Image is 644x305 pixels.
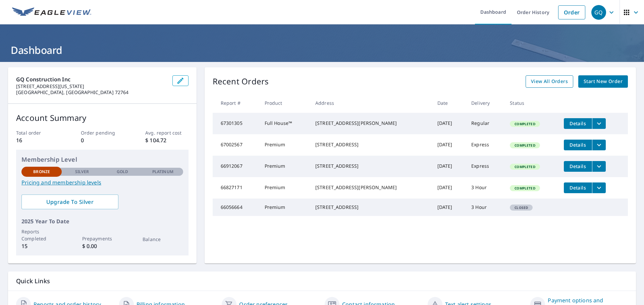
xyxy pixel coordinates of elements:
[81,136,124,144] p: 0
[213,75,269,88] p: Recent Orders
[16,89,167,95] p: [GEOGRAPHIC_DATA], [GEOGRAPHIC_DATA] 72764
[315,120,427,127] div: [STREET_ADDRESS][PERSON_NAME]
[75,169,89,175] p: Silver
[432,156,466,177] td: [DATE]
[432,93,466,113] th: Date
[466,113,504,134] td: Regular
[213,93,259,113] th: Report #
[432,113,466,134] td: [DATE]
[592,161,606,172] button: filesDropdownBtn-66912067
[511,122,539,126] span: Completed
[259,93,310,113] th: Product
[21,228,62,242] p: Reports Completed
[466,134,504,156] td: Express
[145,129,188,136] p: Avg. report cost
[16,136,59,144] p: 16
[81,129,124,136] p: Order pending
[315,184,427,191] div: [STREET_ADDRESS][PERSON_NAME]
[466,199,504,216] td: 3 Hour
[592,118,606,129] button: filesDropdownBtn-67301305
[117,169,128,175] p: Gold
[315,141,427,148] div: [STREET_ADDRESS]
[27,198,113,206] span: Upgrade To Silver
[315,163,427,169] div: [STREET_ADDRESS]
[432,177,466,199] td: [DATE]
[259,156,310,177] td: Premium
[213,199,259,216] td: 66056664
[33,169,50,175] p: Bronze
[213,156,259,177] td: 66912067
[21,217,183,225] p: 2025 Year To Date
[531,77,568,86] span: View All Orders
[564,118,592,129] button: detailsBtn-67301305
[511,143,539,148] span: Completed
[584,77,623,86] span: Start New Order
[213,134,259,156] td: 67002567
[564,182,592,193] button: detailsBtn-66827171
[568,120,588,127] span: Details
[511,205,532,210] span: Closed
[592,140,606,150] button: filesDropdownBtn-67002567
[315,204,427,211] div: [STREET_ADDRESS]
[21,242,62,250] p: 15
[564,161,592,172] button: detailsBtn-66912067
[213,177,259,199] td: 66827171
[82,242,122,250] p: $ 0.00
[591,5,606,20] div: GQ
[568,142,588,148] span: Details
[511,186,539,190] span: Completed
[16,129,59,136] p: Total order
[259,113,310,134] td: Full House™
[504,93,558,113] th: Status
[511,164,539,169] span: Completed
[213,113,259,134] td: 67301305
[21,195,118,209] a: Upgrade To Silver
[568,163,588,169] span: Details
[466,93,504,113] th: Delivery
[432,134,466,156] td: [DATE]
[466,156,504,177] td: Express
[466,177,504,199] td: 3 Hour
[16,112,189,124] p: Account Summary
[16,277,628,285] p: Quick Links
[310,93,432,113] th: Address
[16,83,167,89] p: [STREET_ADDRESS][US_STATE]
[12,7,91,17] img: EV Logo
[82,235,122,242] p: Prepayments
[568,184,588,191] span: Details
[8,43,636,57] h1: Dashboard
[259,199,310,216] td: Premium
[259,134,310,156] td: Premium
[564,140,592,150] button: detailsBtn-67002567
[143,236,183,243] p: Balance
[21,178,183,186] a: Pricing and membership levels
[145,136,188,144] p: $ 104.72
[259,177,310,199] td: Premium
[578,75,628,88] a: Start New Order
[558,5,585,19] a: Order
[592,182,606,193] button: filesDropdownBtn-66827171
[16,75,167,83] p: GQ Construction Inc
[21,155,183,164] p: Membership Level
[432,199,466,216] td: [DATE]
[152,169,173,175] p: Platinum
[526,75,573,88] a: View All Orders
